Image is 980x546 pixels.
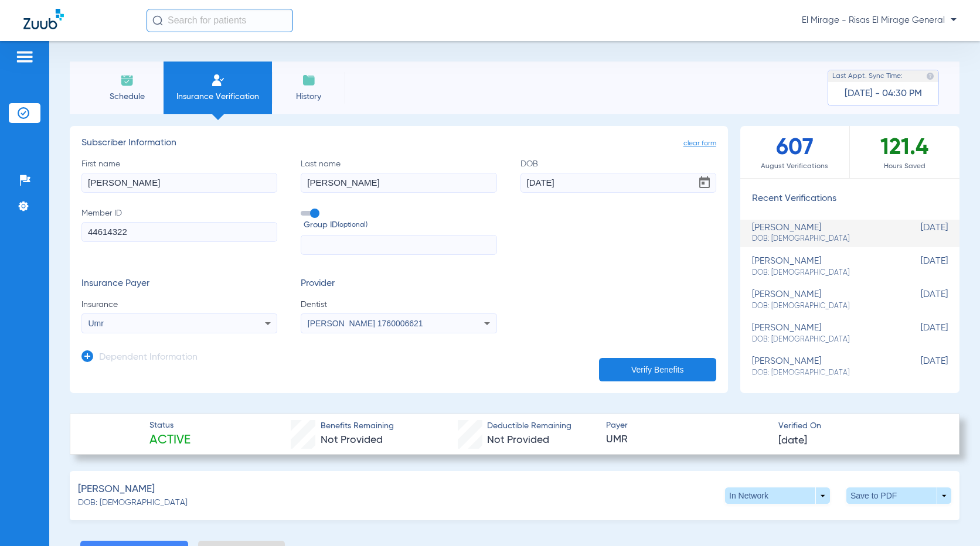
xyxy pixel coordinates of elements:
[889,289,948,311] span: [DATE]
[832,70,903,82] span: Last Appt. Sync Time:
[338,219,367,231] small: (optional)
[487,435,549,445] span: Not Provided
[302,73,316,87] img: History
[321,435,383,445] span: Not Provided
[778,434,807,448] span: [DATE]
[149,419,190,432] span: Status
[281,91,336,103] span: History
[78,482,155,497] span: [PERSON_NAME]
[172,91,263,103] span: Insurance Verification
[301,278,496,290] h3: Provider
[725,487,830,504] button: In Network
[752,335,889,345] span: DOB: [DEMOGRAPHIC_DATA]
[740,161,849,172] span: August Verifications
[889,223,948,244] span: [DATE]
[802,15,957,26] span: El Mirage - Risas El Mirage General
[308,319,423,328] span: [PERSON_NAME] 1760006621
[149,432,190,449] span: Active
[520,158,716,193] label: DOB
[81,222,277,242] input: Member ID
[301,173,496,193] input: Last name
[752,223,889,244] div: [PERSON_NAME]
[89,319,104,328] span: Umr
[926,72,934,80] img: last sync help info
[778,420,941,432] span: Verified On
[850,126,959,178] div: 121.4
[81,299,277,310] span: Insurance
[81,173,277,193] input: First name
[683,138,716,149] span: clear form
[889,356,948,378] span: [DATE]
[752,256,889,278] div: [PERSON_NAME]
[301,299,496,310] span: Dentist
[606,419,768,432] span: Payer
[147,9,293,32] input: Search for patients
[845,88,922,100] span: [DATE] - 04:30 PM
[752,356,889,378] div: [PERSON_NAME]
[752,234,889,244] span: DOB: [DEMOGRAPHIC_DATA]
[487,420,571,432] span: Deductible Remaining
[752,268,889,278] span: DOB: [DEMOGRAPHIC_DATA]
[99,352,198,364] h3: Dependent Information
[752,289,889,311] div: [PERSON_NAME]
[752,323,889,344] div: [PERSON_NAME]
[921,490,980,546] iframe: Chat Widget
[78,497,188,509] span: DOB: [DEMOGRAPHIC_DATA]
[99,91,155,103] span: Schedule
[606,432,768,447] span: UMR
[850,161,959,172] span: Hours Saved
[81,158,277,193] label: First name
[740,193,959,205] h3: Recent Verifications
[304,219,496,231] span: Group ID
[120,73,134,87] img: Schedule
[211,73,225,87] img: Manual Insurance Verification
[81,207,277,255] label: Member ID
[81,138,716,149] h3: Subscriber Information
[889,256,948,278] span: [DATE]
[889,323,948,344] span: [DATE]
[599,358,716,381] button: Verify Benefits
[693,171,716,194] button: Open calendar
[752,368,889,378] span: DOB: [DEMOGRAPHIC_DATA]
[520,173,716,193] input: DOBOpen calendar
[15,50,34,64] img: hamburger-icon
[740,126,850,178] div: 607
[752,301,889,312] span: DOB: [DEMOGRAPHIC_DATA]
[846,487,951,504] button: Save to PDF
[321,420,394,432] span: Benefits Remaining
[81,278,277,290] h3: Insurance Payer
[23,9,64,29] img: Zuub Logo
[301,158,496,193] label: Last name
[152,15,163,26] img: Search Icon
